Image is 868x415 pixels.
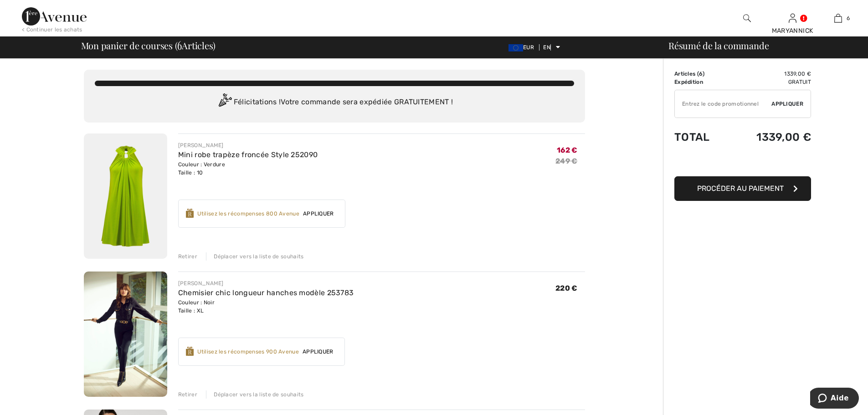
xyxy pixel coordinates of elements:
[668,39,769,51] font: Résumé de la commande
[178,161,225,168] font: Couleur : Verdure
[214,391,303,398] font: Déplacer vers la liste de souhaits
[84,272,167,397] img: Chemisier chic longueur hanches modèle 253783
[182,39,216,51] font: Articles)
[756,131,811,143] font: 1339,00 €
[178,142,224,149] font: [PERSON_NAME]
[810,388,859,410] iframe: Ouvre un widget dans lequel vous pouvez trouver plus d'informations
[555,284,578,292] font: 220 €
[699,71,703,77] font: 6
[784,71,811,77] font: 1339,00 €
[816,13,860,24] a: 6
[834,13,842,24] img: Mon sac
[697,184,784,193] font: Procéder au paiement
[216,93,234,112] img: Congratulation2.svg
[178,150,318,159] a: Mini robe trapèze froncée Style 252090
[81,39,178,51] font: Mon panier de courses (
[197,348,299,355] font: Utilisez les récompenses 900 Avenue
[789,13,796,24] img: Mes informations
[789,14,796,22] a: Se connecter
[674,79,703,85] font: Expédition
[674,131,710,143] font: Total
[178,280,224,287] font: [PERSON_NAME]
[186,209,194,218] img: Reward-Logo.svg
[178,169,203,176] font: Taille : 10
[178,253,197,260] font: Retirer
[555,157,578,165] font: 249 €
[523,44,534,51] font: EUR
[703,71,704,77] font: )
[847,15,850,21] font: 6
[675,90,771,118] input: Code promotionnel
[303,348,334,355] font: Appliquer
[214,253,303,260] font: Déplacer vers la liste de souhaits
[674,71,699,77] font: Articles (
[281,97,453,106] font: Votre commande sera expédiée GRATUITEMENT !
[177,36,182,52] font: 6
[788,79,811,85] font: Gratuit
[303,210,334,217] font: Appliquer
[557,146,578,154] font: 162 €
[178,288,354,297] a: Chemisier chic longueur hanches modèle 253783
[674,153,811,173] iframe: PayPal
[508,44,523,51] img: Euro
[674,176,811,201] button: Procéder au paiement
[178,391,197,398] font: Retirer
[234,97,281,106] font: Félicitations !
[84,133,167,259] img: Mini robe trapèze froncée Style 252090
[197,210,299,217] font: Utilisez les récompenses 800 Avenue
[178,299,215,306] font: Couleur : Noir
[743,13,751,24] img: rechercher sur le site
[543,44,550,51] font: EN
[22,7,87,26] img: 1ère Avenue
[22,26,82,33] font: < Continuer les achats
[772,27,813,35] font: MARYANNICK
[178,307,204,314] font: Taille : XL
[186,347,194,356] img: Reward-Logo.svg
[771,101,803,107] font: Appliquer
